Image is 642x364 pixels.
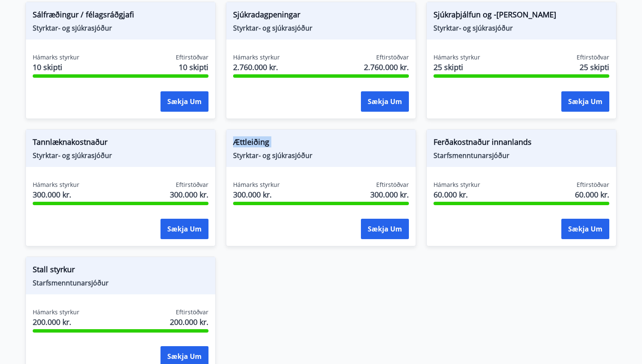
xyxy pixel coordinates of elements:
[176,53,208,62] span: Eftirstöðvar
[434,151,609,160] span: Starfsmenntunarsjóður
[160,219,208,239] button: Sækja um
[361,219,409,239] button: Sækja um
[370,189,409,200] span: 300.000 kr.
[233,62,280,73] span: 2.760.000 kr.
[33,181,79,189] span: Hámarks styrkur
[233,136,409,151] span: Ættleiðing
[176,181,208,189] span: Eftirstöðvar
[33,278,208,288] span: Starfsmenntunarsjóður
[170,316,208,327] span: 200.000 kr.
[561,219,609,239] button: Sækja um
[577,53,609,62] span: Eftirstöðvar
[33,9,208,23] span: Sálfræðingur / félagsráðgjafi
[434,23,609,33] span: Styrktar- og sjúkrasjóður
[179,62,208,73] span: 10 skipti
[434,9,609,23] span: Sjúkraþjálfun og -[PERSON_NAME]
[233,181,280,189] span: Hámarks styrkur
[233,53,280,62] span: Hámarks styrkur
[434,136,609,151] span: Ferðakostnaður innanlands
[580,62,609,73] span: 25 skipti
[361,91,409,112] button: Sækja um
[577,181,609,189] span: Eftirstöðvar
[434,62,480,73] span: 25 skipti
[33,316,79,327] span: 200.000 kr.
[233,23,409,33] span: Styrktar- og sjúkrasjóður
[160,91,208,112] button: Sækja um
[434,181,480,189] span: Hámarks styrkur
[233,189,280,200] span: 300.000 kr.
[233,151,409,160] span: Styrktar- og sjúkrasjóður
[33,23,208,33] span: Styrktar- og sjúkrasjóður
[561,91,609,112] button: Sækja um
[33,151,208,160] span: Styrktar- og sjúkrasjóður
[575,189,609,200] span: 60.000 kr.
[33,189,79,200] span: 300.000 kr.
[170,189,208,200] span: 300.000 kr.
[33,53,79,62] span: Hámarks styrkur
[376,53,409,62] span: Eftirstöðvar
[33,136,208,151] span: Tannlæknakostnaður
[33,308,79,316] span: Hámarks styrkur
[376,181,409,189] span: Eftirstöðvar
[33,264,208,278] span: Stall styrkur
[364,62,409,73] span: 2.760.000 kr.
[176,308,208,316] span: Eftirstöðvar
[434,189,480,200] span: 60.000 kr.
[434,53,480,62] span: Hámarks styrkur
[233,9,409,23] span: Sjúkradagpeningar
[33,62,79,73] span: 10 skipti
